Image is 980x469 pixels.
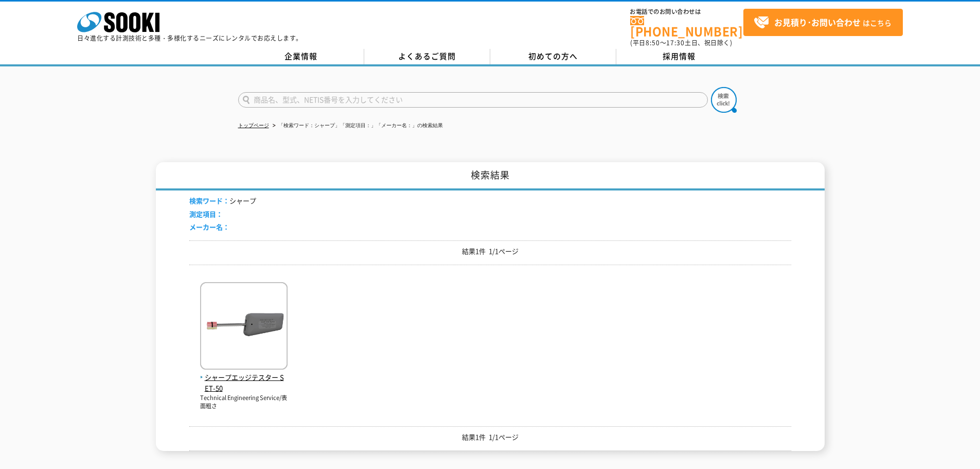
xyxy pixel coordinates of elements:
span: シャープエッジテスター SET-50 [200,372,288,394]
span: お電話でのお問い合わせは [630,9,743,15]
a: シャープエッジテスター SET-50 [200,361,288,393]
span: 初めての方へ [528,50,578,62]
p: Technical Engineering Service/表面粗さ [200,394,288,411]
p: 結果1件 1/1ページ [189,432,791,443]
h1: 検索結果 [156,162,825,190]
a: トップページ [238,123,269,128]
span: はこちら [754,15,892,30]
span: 測定項目： [189,209,223,219]
span: 検索ワード： [189,196,229,205]
strong: お見積り･お問い合わせ [774,16,861,28]
a: [PHONE_NUMBER] [630,16,743,37]
li: シャープ [189,196,256,206]
span: 8:50 [646,38,660,47]
p: 日々進化する計測技術と多種・多様化するニーズにレンタルでお応えします。 [77,35,302,41]
img: SET-50 [200,282,288,372]
span: メーカー名： [189,222,229,232]
p: 結果1件 1/1ページ [189,246,791,257]
a: 初めての方へ [490,49,616,64]
img: btn_search.png [711,87,737,113]
a: 採用情報 [616,49,742,64]
a: お見積り･お問い合わせはこちら [743,9,903,36]
li: 「検索ワード：シャープ」「測定項目：」「メーカー名：」の検索結果 [271,120,443,131]
span: (平日 ～ 土日、祝日除く) [630,38,732,47]
a: 企業情報 [238,49,364,64]
a: よくあるご質問 [364,49,490,64]
input: 商品名、型式、NETIS番号を入力してください [238,92,708,108]
span: 17:30 [666,38,685,47]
